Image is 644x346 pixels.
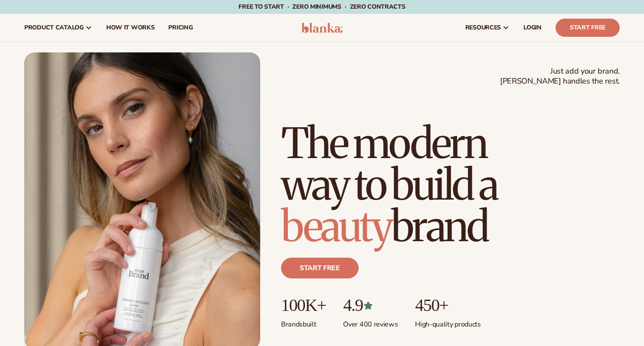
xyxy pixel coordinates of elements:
a: pricing [161,14,199,42]
p: 4.9 [343,296,398,315]
a: Start free [281,258,359,278]
span: pricing [168,24,193,31]
span: LOGIN [523,24,542,31]
span: product catalog [24,24,84,31]
a: LOGIN [517,14,549,42]
h1: The modern way to build a brand [281,123,620,247]
span: Just add your brand. [PERSON_NAME] handles the rest. [500,66,620,87]
span: resources [465,24,501,31]
a: Start Free [556,19,620,37]
a: How It Works [99,14,162,42]
a: resources [458,14,517,42]
span: How It Works [106,24,155,31]
p: Brands built [281,315,326,329]
img: logo [301,23,343,33]
p: Over 400 reviews [343,315,398,329]
p: 450+ [415,296,481,315]
p: 100K+ [281,296,326,315]
a: product catalog [17,14,99,42]
span: beauty [281,200,391,252]
p: High-quality products [415,315,481,329]
span: Free to start · ZERO minimums · ZERO contracts [239,3,405,11]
